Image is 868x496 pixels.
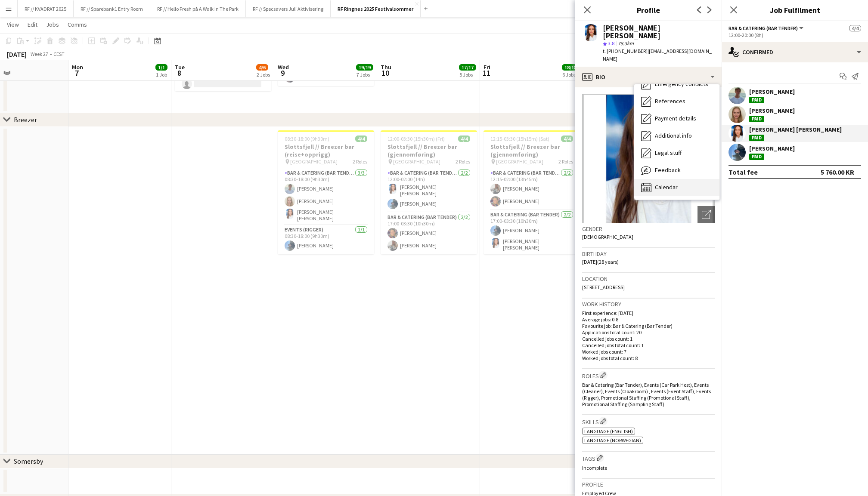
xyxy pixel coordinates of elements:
[3,19,22,30] a: View
[582,348,715,355] p: Worked jobs count: 7
[575,67,722,87] div: Bio
[849,25,861,31] span: 4/4
[331,0,421,17] button: RF Ringnes 2025 Festivalsommer
[14,457,43,465] div: Somersby
[582,300,715,308] h3: Work history
[174,68,185,78] span: 8
[722,4,868,15] h3: Job Fulfilment
[634,127,719,145] div: Additional info
[722,42,868,62] div: Confirmed
[381,130,477,254] app-job-card: 12:00-03:30 (15h30m) (Fri)4/4Slottsfjell // Breezer bar (gjennomføring) [GEOGRAPHIC_DATA]2 RolesB...
[246,0,331,17] button: RF // Specsavers Juli Aktivisering
[456,158,470,165] span: 2 Roles
[749,145,795,152] div: [PERSON_NAME]
[749,126,842,133] div: [PERSON_NAME] [PERSON_NAME]
[276,68,289,78] span: 9
[28,51,50,57] span: Week 27
[72,63,83,71] span: Mon
[728,25,805,31] button: Bar & Catering (Bar Tender)
[634,179,719,196] div: Calendar
[490,136,549,142] span: 12:15-03:30 (15h15m) (Sat)
[278,143,374,158] h3: Slottsfjell // Breezer bar (reise+opprigg)
[582,275,715,283] h3: Location
[353,158,367,165] span: 2 Roles
[381,213,477,254] app-card-role: Bar & Catering (Bar Tender)2/217:00-03:30 (10h30m)[PERSON_NAME][PERSON_NAME]
[582,250,715,258] h3: Birthday
[634,93,719,110] div: References
[582,323,715,329] p: Favourite job: Bar & Catering (Bar Tender)
[379,68,391,78] span: 10
[484,143,580,158] h3: Slottsfjell // Breezer bar (gjennomføring)
[64,19,90,30] a: Comms
[582,259,619,265] span: [DATE] (28 years)
[484,130,580,254] app-job-card: 12:15-03:30 (15h15m) (Sat)4/4Slottsfjell // Breezer bar (gjennomføring) [GEOGRAPHIC_DATA]2 RolesB...
[561,136,573,142] span: 4/4
[24,19,41,30] a: Edit
[459,64,476,71] span: 17/17
[728,25,798,31] span: Bar & Catering (Bar Tender)
[582,371,715,380] h3: Roles
[749,116,764,122] div: Paid
[655,183,678,191] span: Calendar
[749,107,795,114] div: [PERSON_NAME]
[582,316,715,323] p: Average jobs: 0.8
[14,115,37,124] div: Breezer
[655,132,692,139] span: Additional info
[150,0,246,17] button: RF // Hello Fresh på A Walk In The Park
[484,210,580,254] app-card-role: Bar & Catering (Bar Tender)2/217:00-03:30 (10h30m)[PERSON_NAME][PERSON_NAME] [PERSON_NAME]
[459,71,476,78] div: 5 Jobs
[749,88,795,96] div: [PERSON_NAME]
[356,64,373,71] span: 19/19
[575,4,722,15] h3: Profile
[749,97,764,103] div: Paid
[582,329,715,336] p: Applications total count: 20
[603,48,648,54] span: t. [PHONE_NUMBER]
[355,136,367,142] span: 4/4
[655,80,708,88] span: Emergency contacts
[387,136,445,142] span: 12:00-03:30 (15h30m) (Fri)
[381,143,477,158] h3: Slottsfjell // Breezer bar (gjennomføring)
[71,68,83,78] span: 7
[7,21,19,28] span: View
[582,284,625,290] span: [STREET_ADDRESS]
[484,168,580,210] app-card-role: Bar & Catering (Bar Tender)2/212:15-02:00 (13h45m)[PERSON_NAME][PERSON_NAME]
[256,64,268,71] span: 4/6
[257,71,270,78] div: 2 Jobs
[155,64,167,71] span: 1/1
[496,158,543,165] span: [GEOGRAPHIC_DATA]
[7,50,27,59] div: [DATE]
[74,0,150,17] button: RF // Sparebank1 Entry Room
[655,97,685,105] span: References
[697,206,715,223] div: Open photos pop-in
[728,32,861,38] div: 12:00-20:00 (8h)
[28,21,37,28] span: Edit
[53,51,65,57] div: CEST
[582,234,633,240] span: [DEMOGRAPHIC_DATA]
[278,168,374,225] app-card-role: Bar & Catering (Bar Tender)3/308:30-18:00 (9h30m)[PERSON_NAME][PERSON_NAME][PERSON_NAME] [PERSON_...
[46,21,59,28] span: Jobs
[749,154,764,160] div: Paid
[582,94,715,223] img: Crew avatar or photo
[582,465,715,471] p: Incomplete
[634,162,719,179] div: Feedback
[482,68,490,78] span: 11
[562,64,579,71] span: 18/18
[582,310,715,316] p: First experience: [DATE]
[381,63,391,71] span: Thu
[584,428,633,434] span: Language (English)
[603,48,712,62] span: | [EMAIL_ADDRESS][DOMAIN_NAME]
[484,63,490,71] span: Fri
[278,130,374,254] app-job-card: 08:30-18:00 (9h30m)4/4Slottsfjell // Breezer bar (reise+opprigg) [GEOGRAPHIC_DATA]2 RolesBar & Ca...
[156,71,167,78] div: 1 Job
[603,24,715,40] div: [PERSON_NAME] [PERSON_NAME]
[749,135,764,141] div: Paid
[356,71,373,78] div: 7 Jobs
[558,158,573,165] span: 2 Roles
[582,355,715,361] p: Worked jobs total count: 8
[175,63,185,71] span: Tue
[634,110,719,127] div: Payment details
[582,417,715,426] h3: Skills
